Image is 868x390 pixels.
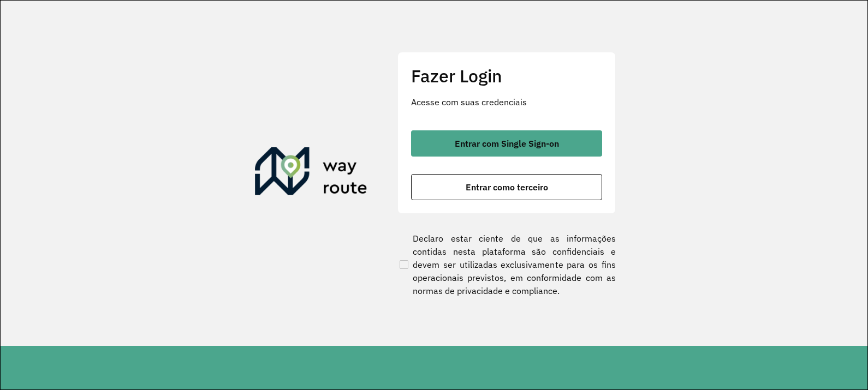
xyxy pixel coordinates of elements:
[255,147,367,200] img: Roteirizador AmbevTech
[466,183,548,191] span: Entrar como terceiro
[411,130,602,157] button: button
[411,65,602,86] h2: Fazer Login
[397,232,616,297] label: Declaro estar ciente de que as informações contidas nesta plataforma são confidenciais e devem se...
[411,174,602,200] button: button
[411,95,602,109] p: Acesse com suas credenciais
[455,139,559,148] span: Entrar com Single Sign-on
